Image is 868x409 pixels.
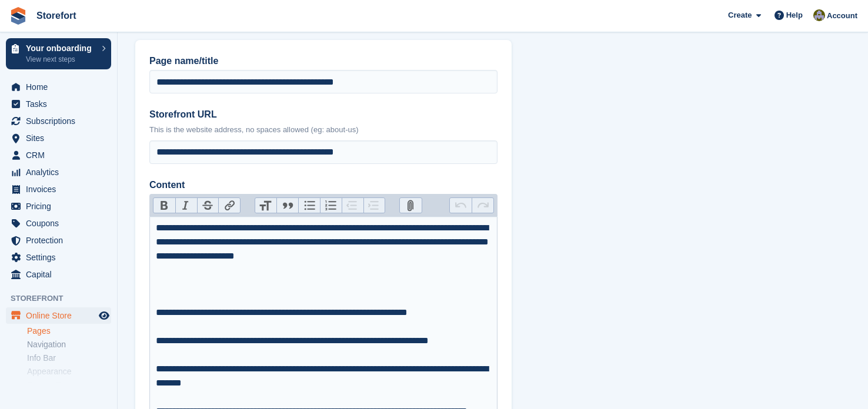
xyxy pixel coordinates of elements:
a: Navigation [27,339,111,350]
span: Help [786,9,803,21]
button: Italic [175,198,197,213]
p: View next steps [26,54,96,65]
button: Increase Level [363,198,385,213]
a: Pages [27,326,111,337]
a: menu [6,266,111,283]
a: menu [6,147,111,163]
a: Info Bar [27,353,111,364]
span: Coupons [26,215,96,232]
img: Dale Metcalf [813,9,825,21]
a: menu [6,249,111,266]
button: Heading [255,198,277,213]
a: menu [6,181,111,197]
a: menu [6,79,111,95]
p: This is the website address, no spaces allowed (eg: about-us) [149,124,498,136]
button: Decrease Level [342,198,363,213]
span: Pricing [26,198,96,214]
p: Your onboarding [26,44,96,52]
a: Storefort [32,6,81,25]
label: Page name/title [149,54,498,68]
span: Sites [26,130,96,146]
a: Appearance [27,366,111,377]
button: Numbers [320,198,342,213]
span: Online Store [26,307,96,324]
button: Undo [450,198,472,213]
a: menu [6,307,111,324]
button: Redo [472,198,493,213]
button: Bold [153,198,175,213]
button: Attach Files [400,198,422,213]
span: Settings [26,249,96,266]
span: Capital [26,266,96,283]
a: menu [6,215,111,232]
span: Analytics [26,164,96,180]
a: Preview store [97,309,111,323]
a: Your onboarding View next steps [6,38,111,69]
button: Strikethrough [197,198,219,213]
span: Storefront [11,293,117,304]
button: Bullets [298,198,320,213]
a: menu [6,198,111,214]
a: menu [6,113,111,129]
a: menu [6,164,111,180]
span: Invoices [26,181,96,197]
a: menu [6,130,111,146]
img: stora-icon-8386f47178a22dfd0bd8f6a31ec36ba5ce8667c1dd55bd0f319d3a0aa187defe.svg [9,7,27,25]
span: Create [728,9,752,21]
span: Tasks [26,96,96,112]
label: Content [149,178,498,192]
a: menu [6,96,111,112]
a: menu [6,232,111,249]
button: Quote [276,198,298,213]
span: Home [26,79,96,95]
span: CRM [26,147,96,163]
span: Account [827,10,857,22]
button: Link [218,198,240,213]
a: Pop-up Form [27,380,111,391]
label: Storefront URL [149,108,498,122]
span: Protection [26,232,96,249]
span: Subscriptions [26,113,96,129]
